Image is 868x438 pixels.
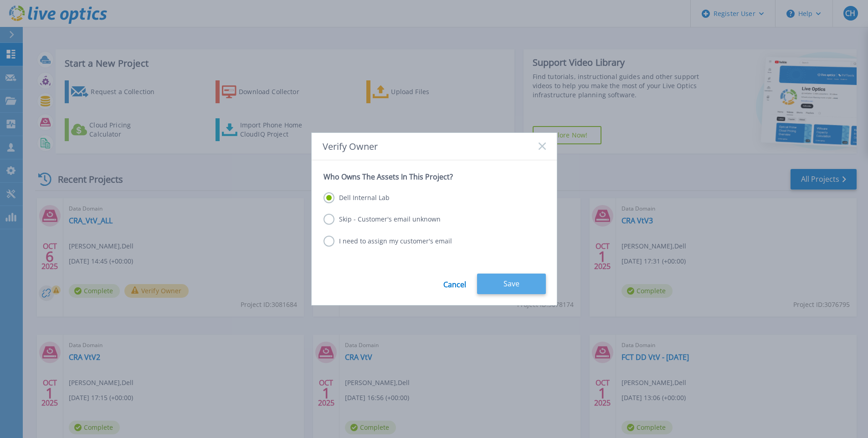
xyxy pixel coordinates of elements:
[324,192,390,203] label: Dell Internal Lab
[324,236,452,247] label: I need to assign my customer's email
[323,141,378,152] span: Verify Owner
[324,172,545,181] p: Who Owns The Assets In This Project?
[443,274,466,294] a: Cancel
[324,214,441,225] label: Skip - Customer's email unknown
[477,274,546,294] button: Save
